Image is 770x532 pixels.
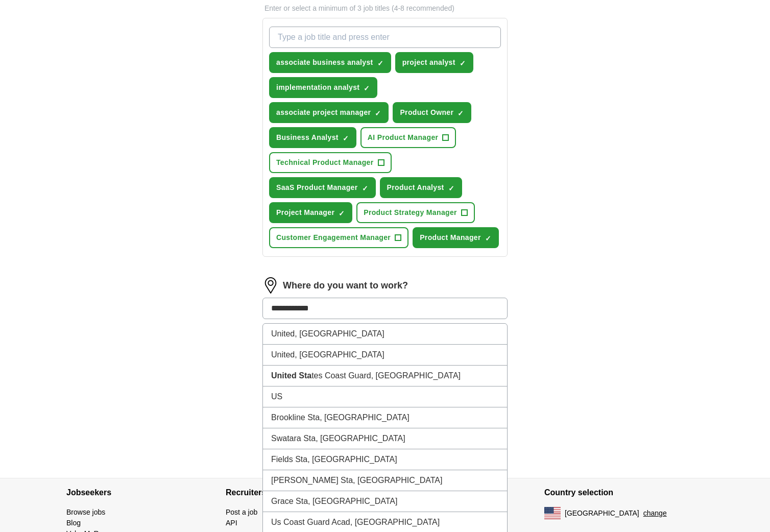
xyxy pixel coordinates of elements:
span: Product Analyst [387,182,444,193]
span: ✓ [458,109,464,117]
button: Product Manager✓ [413,227,499,248]
span: ✓ [448,184,454,192]
a: Blog [66,519,81,527]
p: Enter or select a minimum of 3 job titles (4-8 recommended) [262,3,508,14]
span: Product Manager [420,232,481,243]
button: associate project manager✓ [269,102,389,123]
li: Grace Sta, [GEOGRAPHIC_DATA] [263,491,507,512]
li: US [263,386,507,407]
span: ✓ [460,59,466,67]
span: Technical Product Manager [276,157,374,168]
img: location.png [262,277,279,294]
span: Business Analyst [276,132,339,143]
h4: Country selection [544,478,704,507]
strong: United Sta [271,371,311,380]
img: US flag [544,507,561,519]
label: Where do you want to work? [283,279,408,293]
input: Type a job title and press enter [269,27,501,48]
li: tes Coast Guard, [GEOGRAPHIC_DATA] [263,366,507,386]
button: Technical Product Manager [269,152,392,173]
a: Post a job [226,508,257,516]
a: Browse jobs [66,508,105,516]
li: Fields Sta, [GEOGRAPHIC_DATA] [263,449,507,470]
button: Product Strategy Manager [356,202,475,223]
button: Project Manager✓ [269,202,352,223]
button: change [643,508,667,519]
span: SaaS Product Manager [276,182,358,193]
span: ✓ [343,134,349,142]
span: associate business analyst [276,57,373,68]
span: AI Product Manager [368,132,439,143]
button: project analyst✓ [395,52,473,73]
span: ✓ [339,209,345,217]
span: Product Strategy Manager [364,207,457,218]
li: [PERSON_NAME] Sta, [GEOGRAPHIC_DATA] [263,470,507,491]
button: Product Analyst✓ [380,177,462,198]
span: Product Owner [400,107,453,118]
span: ✓ [362,184,368,192]
a: API [226,519,237,527]
li: United, [GEOGRAPHIC_DATA] [263,324,507,345]
button: SaaS Product Manager✓ [269,177,376,198]
button: Product Owner✓ [393,102,471,123]
span: project analyst [402,57,455,68]
li: Swatara Sta, [GEOGRAPHIC_DATA] [263,428,507,449]
button: Customer Engagement Manager [269,227,408,248]
span: Customer Engagement Manager [276,232,391,243]
span: ✓ [485,234,491,243]
button: Business Analyst✓ [269,127,356,148]
span: ✓ [364,84,370,92]
span: Project Manager [276,207,334,218]
span: implementation analyst [276,82,359,93]
span: associate project manager [276,107,371,118]
button: associate business analyst✓ [269,52,391,73]
span: [GEOGRAPHIC_DATA] [565,508,639,519]
button: AI Product Manager [360,127,456,148]
span: ✓ [375,109,381,117]
button: implementation analyst✓ [269,77,377,98]
li: United, [GEOGRAPHIC_DATA] [263,345,507,366]
span: ✓ [377,59,383,67]
li: Brookline Sta, [GEOGRAPHIC_DATA] [263,407,507,428]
